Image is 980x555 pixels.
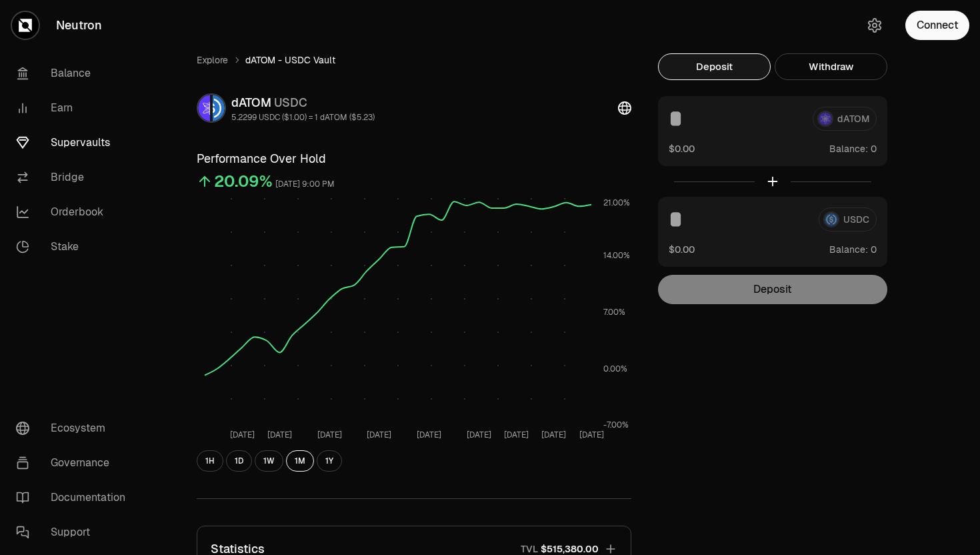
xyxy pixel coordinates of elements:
[669,242,695,256] button: $0.00
[197,149,631,168] h3: Performance Over Hold
[197,53,631,67] nav: breadcrumb
[5,91,144,125] a: Earn
[197,450,223,472] button: 1H
[213,95,225,121] img: USDC Logo
[367,430,391,440] tspan: [DATE]
[603,364,627,374] tspan: 0.00%
[245,53,335,67] span: dATOM - USDC Vault
[669,141,695,155] button: $0.00
[603,307,625,318] tspan: 7.00%
[5,515,144,550] a: Support
[417,430,441,440] tspan: [DATE]
[214,171,273,192] div: 20.09%
[467,430,491,440] tspan: [DATE]
[603,197,630,208] tspan: 21.00%
[829,243,868,256] span: Balance:
[5,56,144,91] a: Balance
[829,142,868,155] span: Balance:
[274,95,307,110] span: USDC
[504,430,529,440] tspan: [DATE]
[231,112,375,123] div: 5.2299 USDC ($1.00) = 1 dATOM ($5.23)
[603,250,630,261] tspan: 14.00%
[658,53,771,80] button: Deposit
[230,430,255,440] tspan: [DATE]
[603,420,629,430] tspan: -7.00%
[226,450,252,472] button: 1D
[579,430,604,440] tspan: [DATE]
[5,480,144,515] a: Documentation
[541,430,566,440] tspan: [DATE]
[317,450,342,472] button: 1Y
[231,93,375,112] div: dATOM
[286,450,314,472] button: 1M
[5,446,144,480] a: Governance
[5,160,144,195] a: Bridge
[5,229,144,264] a: Stake
[5,195,144,229] a: Orderbook
[5,411,144,446] a: Ecosystem
[197,53,228,67] a: Explore
[5,125,144,160] a: Supervaults
[775,53,887,80] button: Withdraw
[905,11,969,40] button: Connect
[255,450,283,472] button: 1W
[275,177,335,192] div: [DATE] 9:00 PM
[317,430,342,440] tspan: [DATE]
[267,430,292,440] tspan: [DATE]
[198,95,210,121] img: dATOM Logo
